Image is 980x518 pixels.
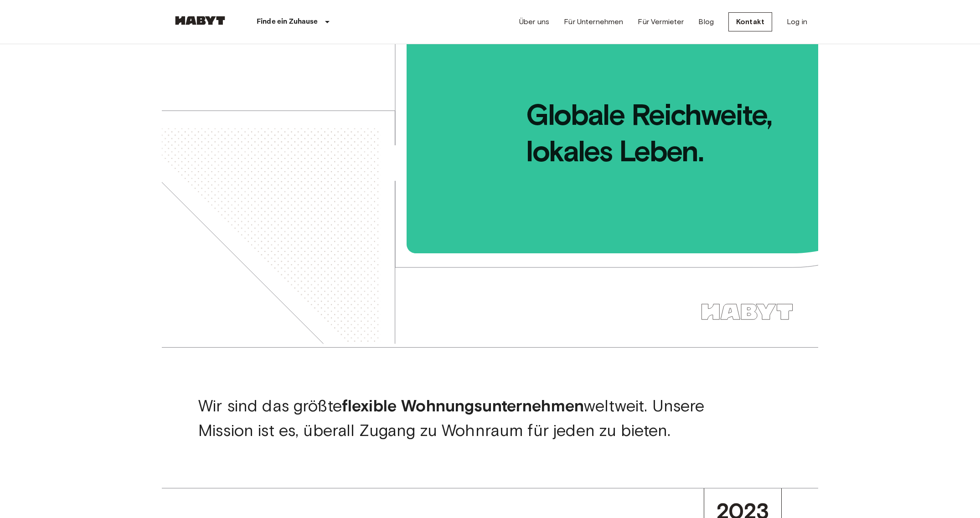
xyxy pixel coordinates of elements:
span: Globale Reichweite, lokales Leben. [408,44,818,169]
p: Finde ein Zuhause [257,16,318,27]
span: Wir sind das größte weltweit. Unsere Mission ist es, überall Zugang zu Wohnraum für jeden zu bieten. [198,395,704,440]
a: Blog [698,16,714,27]
img: Habyt [173,16,227,25]
a: Kontakt [728,12,772,31]
img: we-make-moves-not-waiting-lists [162,44,818,344]
a: Über uns [519,16,549,27]
a: Für Vermieter [638,16,684,27]
b: flexible Wohnungsunternehmen [342,395,584,415]
a: Für Unternehmen [564,16,623,27]
a: Log in [787,16,807,27]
